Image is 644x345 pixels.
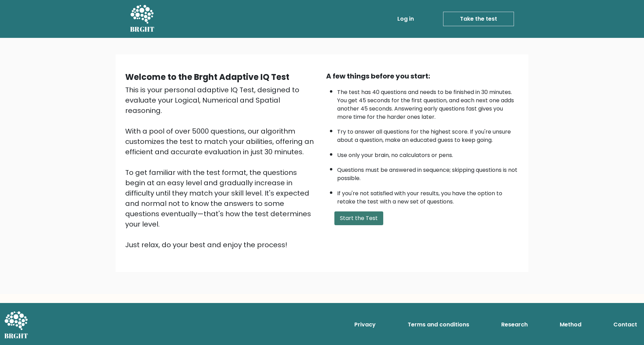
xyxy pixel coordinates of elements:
[337,186,519,206] li: If you're not satisfied with your results, you have the option to retake the test with a new set ...
[125,85,318,250] div: This is your personal adaptive IQ Test, designed to evaluate your Logical, Numerical and Spatial ...
[557,318,584,332] a: Method
[130,25,155,33] h5: BRGHT
[395,12,417,26] a: Log in
[337,148,519,159] li: Use only your brain, no calculators or pens.
[337,163,519,182] li: Questions must be answered in sequence; skipping questions is not possible.
[334,211,383,225] button: Start the Test
[443,12,514,26] a: Take the test
[337,85,519,121] li: The test has 40 questions and needs to be finished in 30 minutes. You get 45 seconds for the firs...
[498,318,530,332] a: Research
[337,124,519,144] li: Try to answer all questions for the highest score. If you're unsure about a question, make an edu...
[611,318,640,332] a: Contact
[130,3,155,35] a: BRGHT
[326,71,519,81] div: A few things before you start:
[352,318,378,332] a: Privacy
[125,71,289,83] b: Welcome to the Brght Adaptive IQ Test
[405,318,472,332] a: Terms and conditions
